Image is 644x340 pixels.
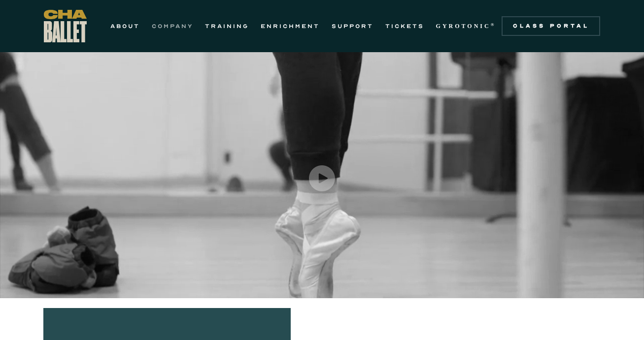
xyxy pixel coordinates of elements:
a: COMPANY [152,20,193,32]
a: TICKETS [385,20,424,32]
a: ENRICHMENT [261,20,320,32]
a: home [44,10,87,42]
a: GYROTONIC® [436,20,496,32]
a: Class Portal [502,16,600,36]
div: Class Portal [508,22,594,30]
strong: GYROTONIC [436,23,491,30]
sup: ® [491,22,496,27]
a: ABOUT [110,20,140,32]
a: TRAINING [205,20,249,32]
a: SUPPORT [332,20,373,32]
